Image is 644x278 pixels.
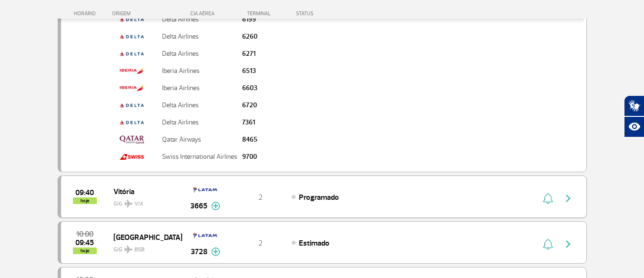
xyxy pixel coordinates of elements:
[120,149,144,165] img: swiss.png
[120,97,144,113] img: delta.png
[113,231,174,243] span: [GEOGRAPHIC_DATA]
[242,102,257,109] p: 6720
[191,246,207,257] span: 3728
[112,10,182,17] div: ORIGEM
[562,238,574,250] img: seta-direita-painel-voo.svg
[113,240,174,254] span: GIG
[120,46,144,62] img: delta.png
[162,119,237,126] p: Delta Airlines
[242,51,257,57] p: 6271
[162,33,237,40] p: Delta Airlines
[291,10,369,17] div: STATUS
[75,239,94,246] span: 2025-08-28 09:45:00
[134,200,143,208] span: VIX
[242,154,257,160] p: 9700
[299,193,339,202] span: Programado
[73,247,97,254] span: hoje
[258,238,263,248] span: 2
[162,85,237,92] p: Iberia Airlines
[242,136,257,143] p: 8465
[242,33,257,40] p: 6260
[61,10,112,17] div: HORÁRIO
[120,80,144,96] img: iberia.png
[120,114,144,131] img: delta.png
[134,246,144,254] span: BSB
[73,197,97,204] span: hoje
[211,202,220,210] img: mais-info-painel-voo.svg
[543,238,553,250] img: sino-painel-voo.svg
[562,193,574,204] img: seta-direita-painel-voo.svg
[162,51,237,57] p: Delta Airlines
[124,200,133,207] img: destiny_airplane.svg
[120,29,144,45] img: delta.png
[242,85,257,92] p: 6603
[624,95,644,137] div: Plugin de acessibilidade da Hand Talk.
[124,246,133,253] img: destiny_airplane.svg
[624,116,644,137] button: Abrir recursos assistivos.
[113,185,174,197] span: Vitória
[190,200,207,212] span: 3665
[624,95,644,116] button: Abrir tradutor de língua de sinais.
[162,102,237,109] p: Delta Airlines
[242,119,257,126] p: 7361
[543,193,553,204] img: sino-painel-voo.svg
[120,63,144,79] img: iberia.png
[75,189,94,196] span: 2025-08-28 09:40:00
[162,68,237,74] p: Iberia Airlines
[162,136,237,143] p: Qatar Airways
[242,68,257,74] p: 6513
[76,231,93,237] span: 2025-08-28 10:00:00
[182,10,229,17] div: CIA AÉREA
[113,195,174,208] span: GIG
[211,247,220,256] img: mais-info-painel-voo.svg
[120,132,144,148] img: qatar-airways.png
[299,238,329,248] span: Estimado
[162,154,237,160] p: Swiss International Airlines
[229,10,291,17] div: TERMINAL
[258,193,263,202] span: 2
